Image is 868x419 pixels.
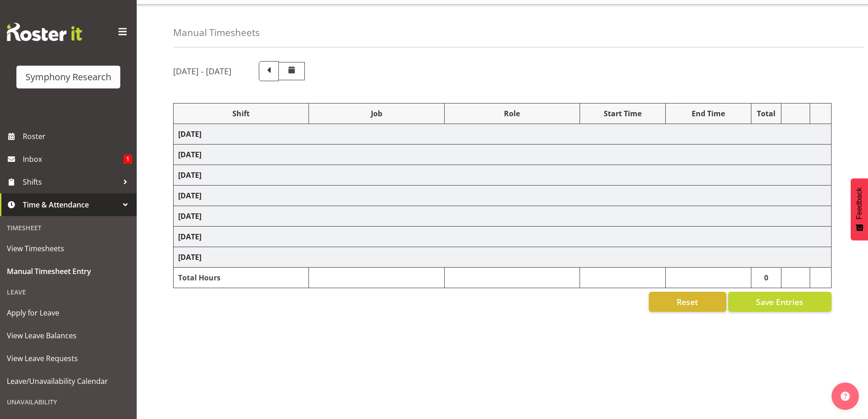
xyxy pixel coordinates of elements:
[174,124,832,145] td: [DATE]
[174,165,832,186] td: [DATE]
[449,108,575,119] div: Role
[174,247,832,268] td: [DATE]
[677,296,698,308] span: Reset
[26,70,111,84] div: Symphony Research
[174,227,832,247] td: [DATE]
[23,152,123,166] span: Inbox
[756,296,803,308] span: Save Entries
[851,178,868,240] button: Feedback - Show survey
[7,306,130,320] span: Apply for Leave
[841,392,850,401] img: help-xxl-2.png
[2,301,134,324] a: Apply for Leave
[585,108,661,119] div: Start Time
[174,186,832,206] td: [DATE]
[173,27,260,38] h4: Manual Timesheets
[7,352,130,365] span: View Leave Requests
[178,108,304,119] div: Shift
[7,329,130,342] span: View Leave Balances
[313,108,439,119] div: Job
[2,237,134,260] a: View Timesheets
[7,374,130,388] span: Leave/Unavailability Calendar
[728,292,832,312] button: Save Entries
[174,268,309,288] td: Total Hours
[649,292,726,312] button: Reset
[23,198,118,212] span: Time & Attendance
[751,268,781,288] td: 0
[2,393,134,411] div: Unavailability
[174,145,832,165] td: [DATE]
[23,175,118,189] span: Shifts
[756,108,777,119] div: Total
[23,129,132,143] span: Roster
[7,264,130,278] span: Manual Timesheet Entry
[2,283,134,301] div: Leave
[123,155,132,164] span: 1
[2,347,134,370] a: View Leave Requests
[2,324,134,347] a: View Leave Balances
[2,260,134,283] a: Manual Timesheet Entry
[670,108,746,119] div: End Time
[174,206,832,227] td: [DATE]
[2,218,134,237] div: Timesheet
[7,242,130,255] span: View Timesheets
[855,187,863,219] span: Feedback
[173,66,231,76] h5: [DATE] - [DATE]
[2,370,134,393] a: Leave/Unavailability Calendar
[7,23,82,41] img: Rosterit website logo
